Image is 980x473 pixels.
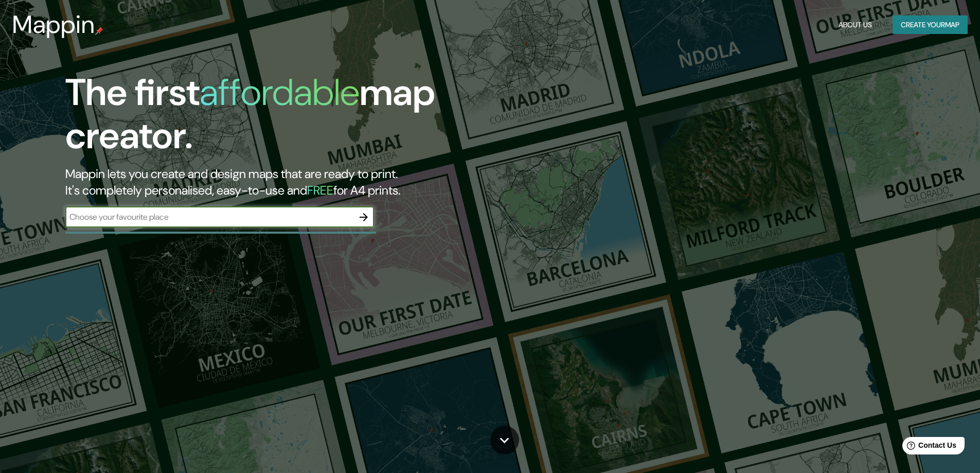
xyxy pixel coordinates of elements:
button: About Us [834,15,876,34]
h5: FREE [307,182,333,198]
button: Create yourmap [893,15,968,34]
h2: Mappin lets you create and design maps that are ready to print. It's completely personalised, eas... [65,166,556,199]
img: mappin-pin [95,27,103,35]
h3: Mappin [12,10,95,39]
iframe: Help widget launcher [888,433,969,462]
h1: affordable [200,68,360,116]
input: Choose your favourite place [65,211,353,223]
h1: The first map creator. [65,71,556,166]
